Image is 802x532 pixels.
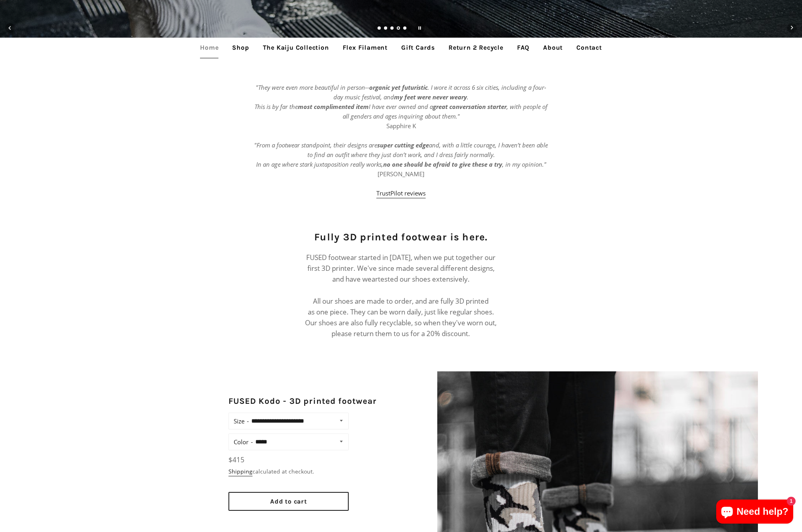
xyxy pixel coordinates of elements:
em: "From a footwear standpoint, their designs are [254,141,377,149]
strong: super cutting edge [377,141,429,149]
strong: most complimented item [298,103,369,111]
strong: organic yet futuristic [369,83,428,91]
a: Load slide 3 [390,27,394,31]
em: and, with a little courage, I haven’t been able to find an outfit where they just don’t work, and... [256,141,548,168]
span: $415 [228,455,244,464]
span: Add to cart [270,498,307,505]
label: Color [234,436,253,447]
a: Home [194,38,224,58]
button: Pause slideshow [411,19,428,37]
strong: no one should be afraid to give these a try [383,160,502,168]
a: Gift Cards [395,38,441,58]
em: "They were even more beautiful in person-- [256,83,369,91]
label: Size [234,415,249,427]
button: Previous slide [1,19,19,37]
strong: great conversation starter [433,103,507,111]
em: I have ever owned and a [369,103,433,111]
a: The Kaiju Collection [257,38,335,58]
a: About [537,38,569,58]
h2: FUSED Kodo - 3D printed footwear [228,395,377,407]
inbox-online-store-chat: Shopify online store chat [714,500,796,526]
p: FUSED footwear started in [DATE], when we put together our first 3D printer. We've since made sev... [304,252,498,339]
a: FAQ [511,38,535,58]
a: Shop [226,38,255,58]
a: Load slide 1 [378,27,382,31]
a: Shipping [228,468,253,476]
a: Load slide 5 [403,27,407,31]
div: calculated at checkout. [228,467,349,476]
a: TrustPilot reviews [376,189,426,198]
button: Add to cart [228,492,349,511]
a: Return 2 Recycle [442,38,509,58]
em: . I wore it across 6 six cities, including a four-day music festival, and [333,83,546,101]
h2: Fully 3D printed footwear is here. [304,230,498,244]
strong: my feet were never weary [394,93,467,101]
em: , in my opinion." [502,160,546,168]
a: Load slide 2 [384,27,388,31]
a: Slide 4, current [397,27,401,31]
p: Sapphire K [PERSON_NAME] [253,83,549,198]
a: Contact [570,38,608,58]
button: Next slide [783,19,801,37]
a: Flex Filament [337,38,394,58]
